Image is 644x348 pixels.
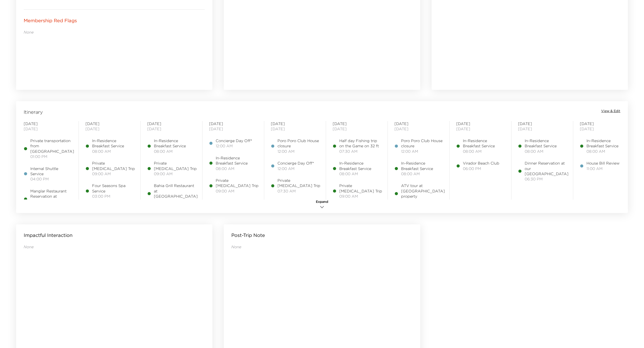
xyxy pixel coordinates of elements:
[147,126,196,131] span: [DATE]
[30,176,72,182] span: 04:00 PM
[30,188,74,204] span: Manglar Restaurant Reservation at [GEOGRAPHIC_DATA]
[525,161,568,176] span: Dinner Reservation at our [GEOGRAPHIC_DATA]
[277,149,319,154] span: 12:00 AM
[271,126,319,131] span: [DATE]
[333,126,381,131] span: [DATE]
[310,200,334,211] button: Expand
[394,121,443,126] span: [DATE]
[463,138,505,149] span: In-Residence Breakfast Service
[586,166,620,171] span: 11:00 AM
[92,194,134,199] span: 03:00 PM
[580,126,628,131] span: [DATE]
[586,161,620,166] span: House Bill Review
[518,126,566,131] span: [DATE]
[463,161,499,166] span: Virador Beach Club
[401,171,443,176] span: 08:00 AM
[333,121,381,126] span: [DATE]
[209,126,257,131] span: [DATE]
[85,121,134,126] span: [DATE]
[231,232,265,239] p: Post-Trip Note
[401,183,445,199] span: ATV tour at [GEOGRAPHIC_DATA] property
[456,121,505,126] span: [DATE]
[147,121,196,126] span: [DATE]
[30,138,74,154] span: Private transportation from [GEOGRAPHIC_DATA]
[30,154,74,159] span: 01:00 PM
[525,138,566,149] span: In-Residence Breakfast Service
[277,188,320,194] span: 07:30 AM
[316,200,328,204] span: Expand
[30,166,72,177] span: Internal Shuttle Service
[401,161,443,171] span: In-Residence Breakfast Service
[85,126,134,131] span: [DATE]
[586,138,628,149] span: In-Residence Breakfast Service
[24,17,77,24] p: Membership Red Flags
[92,161,135,171] span: Private [MEDICAL_DATA] Trip
[154,183,198,199] span: Bahia Grill Restaurant at [GEOGRAPHIC_DATA]
[463,149,505,154] span: 08:00 AM
[24,244,205,249] p: None
[154,149,196,154] span: 08:00 AM
[277,178,320,188] span: Private [MEDICAL_DATA] Trip
[525,149,566,154] span: 08:00 AM
[231,244,412,249] p: None
[209,121,257,126] span: [DATE]
[580,121,628,126] span: [DATE]
[24,109,43,115] span: Itinerary
[456,126,505,131] span: [DATE]
[518,121,566,126] span: [DATE]
[394,126,443,131] span: [DATE]
[216,143,252,148] span: 12:00 AM
[525,176,568,182] span: 06:30 PM
[277,161,314,166] span: Concierge Day Off*
[24,30,205,35] p: None
[92,171,135,176] span: 09:00 AM
[92,149,134,154] span: 08:00 AM
[154,138,196,149] span: In-Residence Breakfast Service
[216,178,259,188] span: Private [MEDICAL_DATA] Trip
[277,166,314,171] span: 12:00 AM
[401,199,445,204] span: 09:00 AM
[24,121,72,126] span: [DATE]
[216,188,259,194] span: 09:00 AM
[339,138,381,149] span: Half day Fishing trip on the Game on 32 ft
[92,138,134,149] span: In-Residence Breakfast Service
[24,232,72,239] p: Impactful Interaction
[216,166,257,171] span: 08:00 AM
[339,161,381,171] span: In-Residence Breakfast Service
[401,149,443,154] span: 12:00 AM
[339,183,382,194] span: Private [MEDICAL_DATA] Trip
[339,194,382,199] span: 09:00 AM
[463,166,499,171] span: 06:00 PM
[601,109,620,113] button: View & Edit
[154,171,197,176] span: 09:00 AM
[271,121,319,126] span: [DATE]
[24,126,72,131] span: [DATE]
[154,161,197,171] span: Private [MEDICAL_DATA] Trip
[154,199,198,204] span: 06:30 PM
[339,171,381,176] span: 08:00 AM
[92,183,134,194] span: Four Seasons Spa Service
[339,149,381,154] span: 07:30 AM
[216,155,257,166] span: In-Residence Breakfast Service
[401,138,443,149] span: Poro Poro Club House closure
[216,138,252,143] span: Concierge Day Off*
[277,138,319,149] span: Poro Poro Club House closure
[586,149,628,154] span: 08:00 AM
